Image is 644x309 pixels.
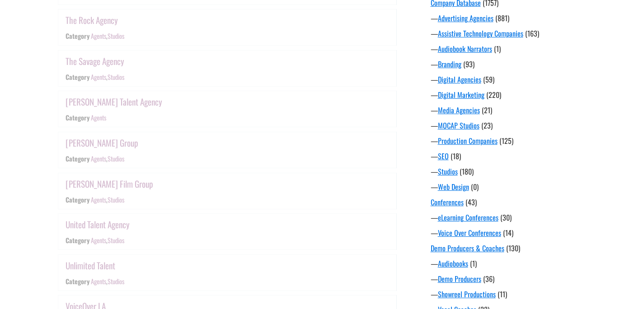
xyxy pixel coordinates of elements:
[503,227,513,238] span: (14)
[431,89,593,100] div: —
[499,135,513,146] span: (125)
[438,181,469,192] a: Web Design
[431,120,593,131] div: —
[483,273,494,284] span: (36)
[498,289,507,300] span: (11)
[481,120,493,131] span: (23)
[438,258,468,269] a: Audiobooks
[431,243,504,254] a: Demo Producers & Coaches
[431,273,593,284] div: —
[495,13,509,23] span: (881)
[471,181,479,192] span: (0)
[460,166,474,177] span: (180)
[431,166,593,177] div: —
[438,227,501,238] a: Voice Over Conferences
[438,74,481,85] a: Digital Agencies
[438,59,461,69] a: Branding
[431,151,593,161] div: —
[431,28,593,39] div: —
[500,212,512,223] span: (30)
[431,13,593,23] div: —
[431,227,593,238] div: —
[438,105,480,115] a: Media Agencies
[463,59,475,69] span: (93)
[438,135,498,146] a: Production Companies
[438,43,492,54] a: Audiobook Narrators
[438,151,449,161] a: SEO
[431,289,593,300] div: —
[431,258,593,269] div: —
[438,13,494,23] a: Advertising Agencies
[494,43,501,54] span: (1)
[438,212,498,223] a: eLearning Conferences
[525,28,539,39] span: (163)
[451,151,461,161] span: (18)
[506,243,520,254] span: (130)
[431,197,464,208] a: Conferences
[431,181,593,192] div: —
[470,258,477,269] span: (1)
[431,74,593,85] div: —
[465,197,477,208] span: (43)
[438,28,523,39] a: Assistive Technology Companies
[431,59,593,69] div: —
[438,273,481,284] a: Demo Producers
[438,120,479,131] a: MOCAP Studios
[486,89,501,100] span: (220)
[431,43,593,54] div: —
[483,74,494,85] span: (59)
[438,289,496,300] a: Showreel Productions
[431,105,593,115] div: —
[431,135,593,146] div: —
[438,166,458,177] a: Studios
[431,212,593,223] div: —
[482,105,492,115] span: (21)
[438,89,484,100] a: Digital Marketing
